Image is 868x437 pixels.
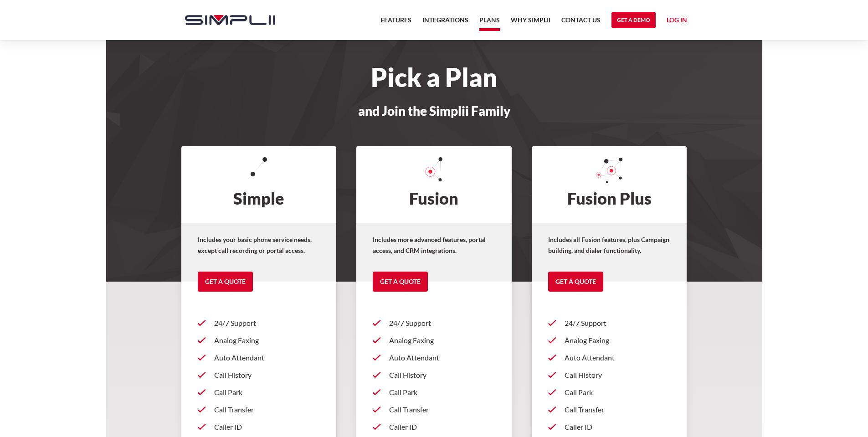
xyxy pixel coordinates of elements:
a: Call Park [373,384,495,401]
a: Get a Demo [611,12,656,28]
a: Call Park [548,384,671,401]
a: Features [380,15,411,31]
a: Analog Faxing [548,332,671,349]
a: Analog Faxing [373,332,495,349]
a: Auto Attendant [548,349,671,366]
p: Analog Faxing [565,335,671,346]
a: Call Transfer [198,401,320,418]
p: Auto Attendant [214,352,320,363]
a: 24/7 Support [548,314,671,332]
p: Call Park [565,387,671,398]
a: Auto Attendant [198,349,320,366]
a: Call Transfer [548,401,671,418]
p: Caller ID [389,422,495,432]
a: Get a Quote [198,272,253,292]
a: Contact US [561,15,601,31]
p: 24/7 Support [214,318,320,329]
a: Auto Attendant [373,349,495,366]
a: Call History [198,366,320,384]
img: Simplii [185,15,275,25]
p: Call History [389,370,495,380]
a: Call Transfer [373,401,495,418]
h1: Pick a Plan [176,67,693,87]
a: 24/7 Support [198,314,320,332]
a: Log in [667,15,687,28]
p: Analog Faxing [214,335,320,346]
a: Get a Quote [373,272,428,292]
p: Call Transfer [565,404,671,415]
p: Call Park [389,387,495,398]
a: Plans [479,15,500,31]
a: 24/7 Support [373,314,495,332]
p: Caller ID [565,422,671,432]
p: 24/7 Support [389,318,495,329]
strong: Includes all Fusion features, plus Campaign building, and dialer functionality. [548,236,669,254]
p: Call Transfer [389,404,495,415]
h2: Simple [181,146,337,223]
h2: Fusion [356,146,512,223]
strong: Includes more advanced features, portal access, and CRM integrations. [373,236,486,254]
a: Call History [373,366,495,384]
a: Caller ID [198,418,320,436]
p: Analog Faxing [389,335,495,346]
a: Caller ID [548,418,671,436]
p: 24/7 Support [565,318,671,329]
a: Get a Quote [548,272,603,292]
h3: and Join the Simplii Family [176,104,693,118]
a: Caller ID [373,418,495,436]
a: Call History [548,366,671,384]
a: Why Simplii [511,15,550,31]
p: Auto Attendant [389,352,495,363]
a: Call Park [198,384,320,401]
p: Call History [214,370,320,380]
p: Call Park [214,387,320,398]
a: Integrations [422,15,468,31]
h2: Fusion Plus [532,146,687,223]
p: Caller ID [214,422,320,432]
p: Call Transfer [214,404,320,415]
p: Includes your basic phone service needs, except call recording or portal access. [198,234,320,256]
a: Analog Faxing [198,332,320,349]
p: Call History [565,370,671,380]
p: Auto Attendant [565,352,671,363]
